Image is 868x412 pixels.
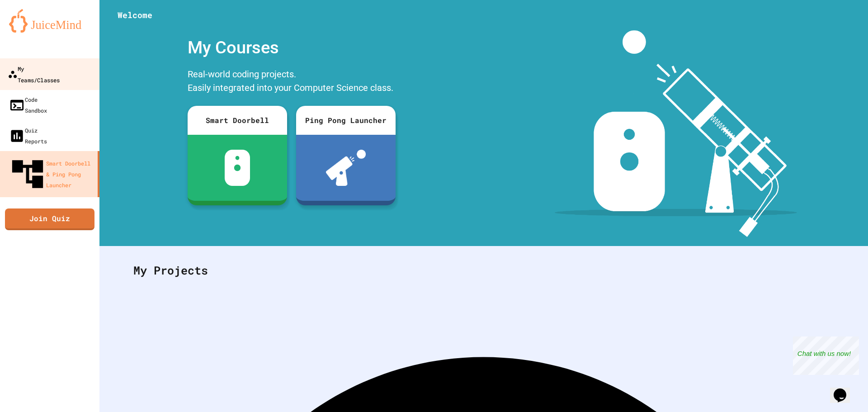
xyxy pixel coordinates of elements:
[793,336,859,375] iframe: chat widget
[183,30,400,65] div: My Courses
[326,150,366,186] img: ppl-with-ball.png
[124,253,843,288] div: My Projects
[188,106,287,135] div: Smart Doorbell
[555,30,797,237] img: banner-image-my-projects.png
[5,208,94,230] a: Join Quiz
[9,9,90,33] img: logo-orange.svg
[830,376,859,403] iframe: chat widget
[9,156,94,193] div: Smart Doorbell & Ping Pong Launcher
[225,150,250,186] img: sdb-white.svg
[9,125,47,147] div: Quiz Reports
[183,65,400,99] div: Real-world coding projects. Easily integrated into your Computer Science class.
[296,106,396,135] div: Ping Pong Launcher
[8,63,60,85] div: My Teams/Classes
[9,94,47,116] div: Code Sandbox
